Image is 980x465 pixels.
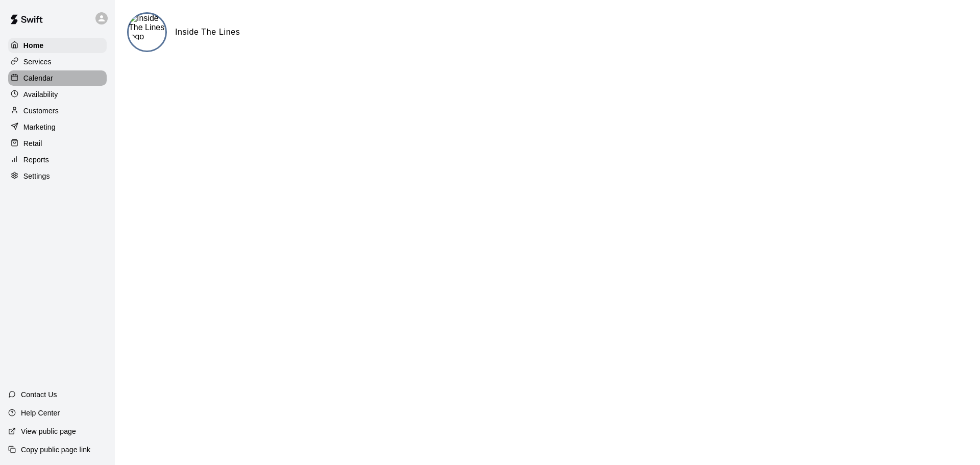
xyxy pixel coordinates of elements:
a: Retail [8,136,107,151]
p: Help Center [21,408,60,418]
a: Availability [8,87,107,102]
h6: Inside The Lines [175,26,240,39]
p: View public page [21,426,76,436]
a: Marketing [8,119,107,135]
p: Home [23,40,44,51]
p: Settings [23,171,50,181]
p: Availability [23,89,58,100]
a: Settings [8,168,107,184]
p: Copy public page link [21,445,90,455]
a: Customers [8,103,107,118]
a: Home [8,38,107,53]
img: Inside The Lines logo [129,14,165,41]
p: Marketing [23,122,56,132]
p: Customers [23,106,59,116]
a: Services [8,54,107,69]
a: Calendar [8,70,107,86]
p: Retail [23,138,42,149]
p: Contact Us [21,389,57,400]
p: Services [23,57,52,67]
a: Reports [8,152,107,167]
p: Calendar [23,73,53,83]
p: Reports [23,155,49,165]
